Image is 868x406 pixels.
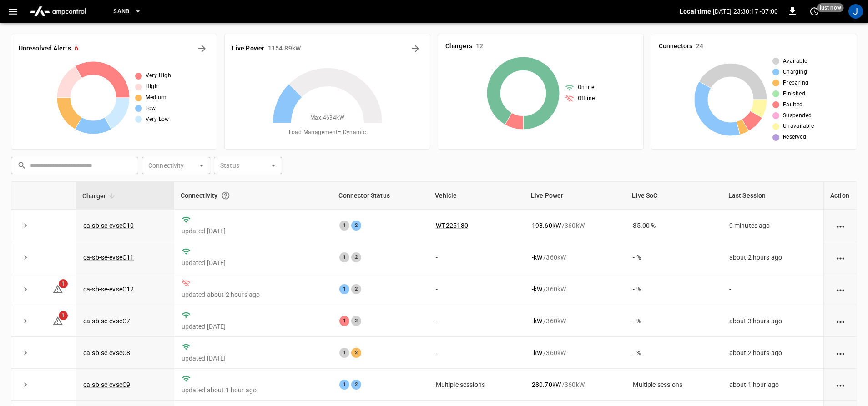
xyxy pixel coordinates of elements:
[722,182,823,210] th: Last Session
[817,3,844,12] span: just now
[19,346,32,360] button: expand row
[722,210,823,241] td: 9 minutes ago
[532,221,561,230] p: 198.60 kW
[339,380,349,390] div: 1
[626,305,722,337] td: - %
[713,7,778,16] p: [DATE] 23:30:17 -07:00
[680,7,711,16] p: Local time
[19,282,32,296] button: expand row
[532,380,561,389] p: 280.70 kW
[429,273,525,305] td: -
[835,285,846,294] div: action cell options
[578,83,594,92] span: Online
[332,182,428,210] th: Connector Status
[351,284,361,294] div: 2
[146,93,167,102] span: Medium
[835,380,846,389] div: action cell options
[429,337,525,369] td: -
[181,187,326,204] div: Connectivity
[429,369,525,401] td: Multiple sessions
[532,253,619,262] div: / 360 kW
[83,349,130,356] a: ca-sb-se-evseC8
[146,115,169,124] span: Very Low
[26,3,90,20] img: ampcontrol.io logo
[339,348,349,358] div: 1
[626,369,722,401] td: Multiple sessions
[783,57,807,66] span: Available
[408,41,423,56] button: Energy Overview
[182,226,325,236] p: updated [DATE]
[429,305,525,337] td: -
[429,241,525,273] td: -
[146,104,156,113] span: Low
[532,380,619,389] div: / 360 kW
[83,317,130,325] a: ca-sb-se-evseC7
[113,6,130,17] span: SanB
[351,316,361,326] div: 2
[429,182,525,210] th: Vehicle
[59,279,68,288] span: 1
[351,252,361,262] div: 2
[525,182,626,210] th: Live Power
[82,190,118,201] span: Charger
[783,122,814,131] span: Unavailable
[182,354,325,363] p: updated [DATE]
[532,253,542,262] p: - kW
[532,348,619,357] div: / 360 kW
[783,111,812,120] span: Suspended
[835,253,846,262] div: action cell options
[195,41,209,56] button: All Alerts
[289,128,366,137] span: Load Management = Dynamic
[783,68,807,77] span: Charging
[146,71,172,80] span: Very High
[19,251,32,264] button: expand row
[83,381,130,388] a: ca-sb-se-evseC9
[436,222,468,229] a: WT-225130
[19,314,32,328] button: expand row
[476,41,483,51] h6: 12
[75,44,78,54] h6: 6
[232,44,264,54] h6: Live Power
[310,114,344,123] span: Max. 4634 kW
[268,44,301,54] h6: 1154.89 kW
[823,182,857,210] th: Action
[659,41,692,51] h6: Connectors
[52,317,63,324] a: 1
[339,316,349,326] div: 1
[182,290,325,299] p: updated about 2 hours ago
[19,378,32,391] button: expand row
[626,337,722,369] td: - %
[626,210,722,241] td: 35.00 %
[835,221,846,230] div: action cell options
[532,316,542,326] p: - kW
[351,221,361,231] div: 2
[722,337,823,369] td: about 2 hours ago
[783,90,805,99] span: Finished
[532,348,542,357] p: - kW
[626,241,722,273] td: - %
[146,82,158,91] span: High
[351,348,361,358] div: 2
[626,182,722,210] th: Live SoC
[722,273,823,305] td: -
[783,133,806,142] span: Reserved
[532,285,542,294] p: - kW
[445,41,472,51] h6: Chargers
[848,4,863,19] div: profile-icon
[59,311,68,320] span: 1
[19,44,71,54] h6: Unresolved Alerts
[339,284,349,294] div: 1
[783,100,803,110] span: Faulted
[182,258,325,267] p: updated [DATE]
[696,41,703,51] h6: 24
[83,222,134,229] a: ca-sb-se-evseC10
[532,221,619,230] div: / 360 kW
[532,316,619,326] div: / 360 kW
[783,79,809,88] span: Preparing
[19,219,32,232] button: expand row
[722,241,823,273] td: about 2 hours ago
[722,369,823,401] td: about 1 hour ago
[626,273,722,305] td: - %
[807,4,822,19] button: set refresh interval
[722,305,823,337] td: about 3 hours ago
